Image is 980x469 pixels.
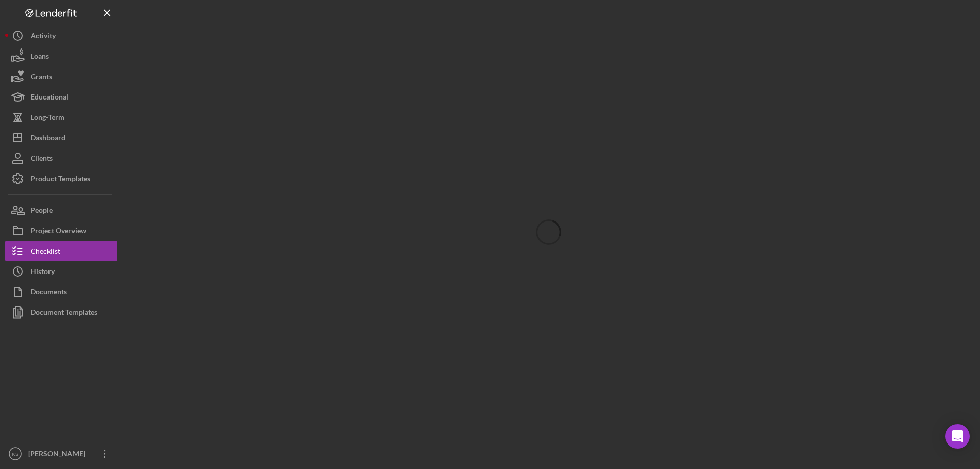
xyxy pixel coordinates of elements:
text: KS [12,451,19,457]
div: Dashboard [31,128,65,151]
button: Document Templates [5,302,117,323]
button: Grants [5,66,117,87]
button: People [5,200,117,220]
div: Activity [31,26,56,48]
div: Document Templates [31,302,97,325]
div: People [31,200,53,223]
button: Activity [5,26,117,46]
div: Checklist [31,241,60,264]
button: Educational [5,87,117,107]
div: Documents [31,282,67,305]
div: Grants [31,66,52,89]
button: Checklist [5,241,117,261]
div: Clients [31,148,53,171]
div: Open Intercom Messenger [945,424,970,449]
div: Loans [31,46,49,69]
div: Product Templates [31,168,90,191]
div: Project Overview [31,220,86,243]
button: Project Overview [5,220,117,241]
button: Loans [5,46,117,66]
div: Educational [31,87,68,110]
button: Clients [5,148,117,168]
div: Long-Term [31,107,64,130]
button: History [5,261,117,282]
div: [PERSON_NAME] [26,443,92,466]
button: KS[PERSON_NAME] [5,443,117,464]
div: History [31,261,55,284]
button: Dashboard [5,128,117,148]
button: Long-Term [5,107,117,128]
button: Product Templates [5,168,117,189]
button: Documents [5,282,117,302]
